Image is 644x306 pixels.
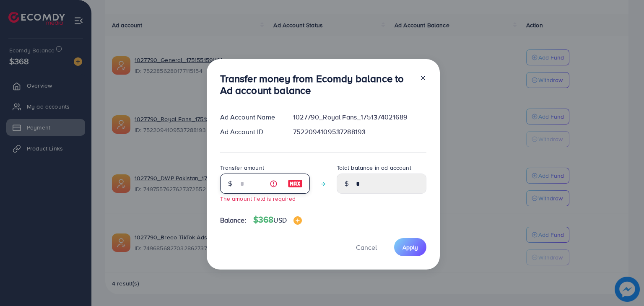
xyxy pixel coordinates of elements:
span: USD [273,215,286,225]
span: Cancel [356,243,377,252]
div: Ad Account Name [213,112,287,122]
div: 1027790_Royal Fans_1751374021689 [286,112,433,122]
img: image [293,216,302,225]
div: 7522094109537288193 [286,127,433,137]
div: Ad Account ID [213,127,287,137]
label: Transfer amount [220,163,264,172]
button: Cancel [345,238,387,256]
button: Apply [394,238,426,256]
h4: $368 [253,215,302,225]
span: Balance: [220,215,247,225]
small: The amount field is required [220,194,296,202]
span: Apply [402,243,418,252]
img: image [288,179,303,189]
h3: Transfer money from Ecomdy balance to Ad account balance [220,73,413,97]
label: Total balance in ad account [337,163,411,172]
